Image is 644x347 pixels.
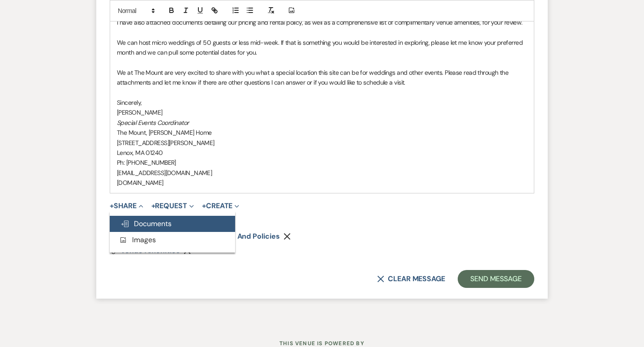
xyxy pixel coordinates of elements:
button: Create [202,202,239,210]
span: [EMAIL_ADDRESS][DOMAIN_NAME] [117,169,212,177]
span: We can host micro weddings of 50 guests or less mid-week. If that is something you would be inter... [117,39,524,56]
span: [STREET_ADDRESS][PERSON_NAME] [117,139,215,147]
button: Send Message [458,270,534,288]
span: We at The Mount are very excited to share with you what a special location this site can be for w... [117,69,510,86]
span: The Mount, [PERSON_NAME] Home [117,129,212,137]
button: Clear message [377,275,445,283]
button: Share [110,202,143,210]
span: + [202,202,206,210]
button: Images [110,232,235,248]
button: Documents [110,216,235,232]
span: Sincerely, [117,99,142,107]
span: [PERSON_NAME] [117,108,163,116]
em: Special Events Coordinator [117,119,189,127]
span: + [110,202,114,210]
button: Request [151,202,194,210]
span: Images [119,235,156,244]
span: + [151,202,155,210]
span: I have also attached documents detailing our pricing and rental policy, as well as a comprehensiv... [117,18,523,26]
span: [DOMAIN_NAME] [117,179,163,187]
span: Documents [120,219,172,228]
span: Lenox, MA 01240 [117,149,163,157]
span: Ph: [PHONE_NUMBER] [117,159,176,167]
